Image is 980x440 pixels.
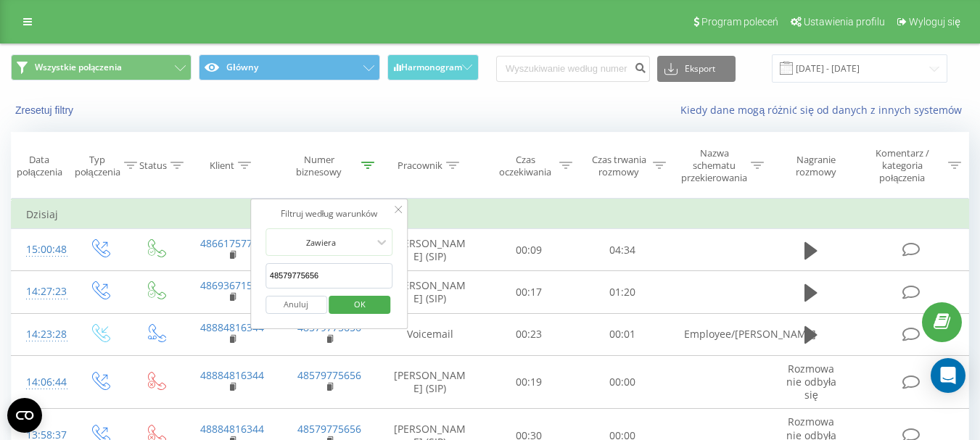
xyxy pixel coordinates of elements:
[26,368,57,397] div: 14:06:44
[401,62,462,72] span: Harmonogram
[482,355,576,409] td: 00:19
[35,62,122,73] span: Wszystkie połączenia
[297,422,361,436] a: 48579775656
[75,154,120,178] div: Typ połączenia
[200,236,264,250] a: 48661757772
[576,271,670,313] td: 01:20
[297,368,361,382] a: 48579775656
[265,263,393,289] input: Wprowadź wartość
[11,104,81,117] button: Zresetuj filtry
[496,56,650,82] input: Wyszukiwanie według numeru
[780,154,853,178] div: Nagranie rozmowy
[909,16,960,28] span: Wyloguj się
[265,207,393,221] div: Filtruj według warunków
[200,320,264,334] a: 48884816344
[26,236,57,264] div: 15:00:48
[12,154,67,178] div: Data połączenia
[482,229,576,271] td: 00:09
[495,154,556,178] div: Czas oczekiwania
[860,147,944,184] div: Komentarz / kategoria połączenia
[139,159,167,172] div: Status
[482,313,576,355] td: 00:23
[281,154,358,178] div: Numer biznesowy
[398,159,442,172] div: Pracownik
[200,422,264,436] a: 48884816344
[670,313,767,355] td: Employee/[PERSON_NAME]
[11,54,192,80] button: Wszystkie połączenia
[210,159,234,172] div: Klient
[701,16,778,28] span: Program poleceń
[339,293,380,315] span: OK
[680,103,969,117] a: Kiedy dane mogą różnić się od danych z innych systemów
[378,229,482,271] td: [PERSON_NAME] (SIP)
[482,271,576,313] td: 00:17
[200,368,264,382] a: 48884816344
[378,355,482,409] td: [PERSON_NAME] (SIP)
[329,296,391,314] button: OK
[26,278,57,306] div: 14:27:23
[200,278,264,292] a: 48693671503
[931,358,965,393] div: Open Intercom Messenger
[804,16,885,28] span: Ustawienia profilu
[7,398,42,433] button: Open CMP widget
[12,200,969,229] td: Dzisiaj
[199,54,379,80] button: Główny
[786,362,836,402] span: Rozmowa nie odbyła się
[681,147,747,184] div: Nazwa schematu przekierowania
[589,154,649,178] div: Czas trwania rozmowy
[265,296,327,314] button: Anuluj
[576,355,670,409] td: 00:00
[26,320,57,349] div: 14:23:28
[576,229,670,271] td: 04:34
[387,54,479,80] button: Harmonogram
[378,271,482,313] td: [PERSON_NAME] (SIP)
[576,313,670,355] td: 00:01
[378,313,482,355] td: Voicemail
[657,56,736,82] button: Eksport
